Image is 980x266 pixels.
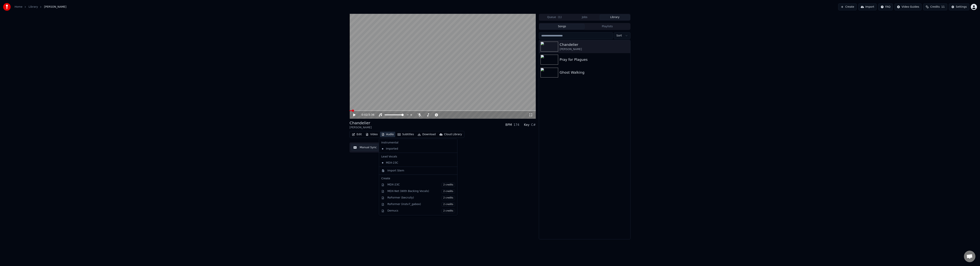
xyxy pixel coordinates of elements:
div: C# [531,123,536,127]
div: MDX-Net (With Backing Vocals) [387,189,455,194]
button: Edit [350,132,363,137]
div: Instrumental [380,140,457,146]
div: Demucs [387,209,455,213]
button: Settings [949,3,969,10]
div: Chandelier [350,120,372,126]
button: Audio [380,132,395,137]
div: [PERSON_NAME] [560,47,629,51]
span: Credits [930,5,940,9]
span: 11 [941,5,945,9]
div: Chandelier [560,42,629,47]
img: youka [3,3,11,11]
button: Video [364,132,379,137]
div: BPM [505,123,512,127]
div: Import Stem [387,169,404,173]
div: Create [381,177,455,180]
button: Songs [539,24,585,29]
a: Home [15,5,22,9]
div: / [362,113,371,117]
span: ( 1 ) [558,15,562,19]
span: 2 credits [442,196,455,200]
span: 3:36 [368,113,374,117]
span: [PERSON_NAME] [44,5,66,9]
button: Manual Sync [351,144,379,151]
div: Key [524,123,529,127]
div: [PERSON_NAME] [350,126,372,129]
div: MDX-23C [387,183,455,187]
button: Download [416,132,437,137]
span: 2 credits [442,189,455,194]
span: 2 credits [442,209,455,213]
div: MDX-23C [380,160,451,166]
a: Open chat [964,251,975,262]
span: 2 credits [442,202,455,207]
span: Sort [616,34,622,38]
a: Library [29,5,38,9]
button: Subtitles [396,132,415,137]
div: RoFormer (becruily) [387,196,455,200]
div: Lead Vocals [380,154,457,160]
button: Video Guides [894,3,922,10]
button: Create [838,3,857,10]
nav: breadcrumb [15,5,66,9]
div: Ghost Walking [560,70,629,75]
div: Pray for Plagues [560,57,629,62]
button: FAQ [878,3,893,10]
button: Library [600,15,630,20]
div: 174 [514,123,519,127]
div: RoFormer (instv7_gabox) [387,202,455,207]
span: 2 credits [442,183,455,187]
div: Settings [956,5,967,9]
button: Jobs [570,15,600,20]
button: Credits11 [923,3,947,10]
button: Playlists [585,24,630,29]
span: 0:02 [362,113,367,117]
button: Queue [539,15,570,20]
div: Imported [380,146,451,152]
button: Import [858,3,877,10]
div: Cloud Library [444,133,462,136]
